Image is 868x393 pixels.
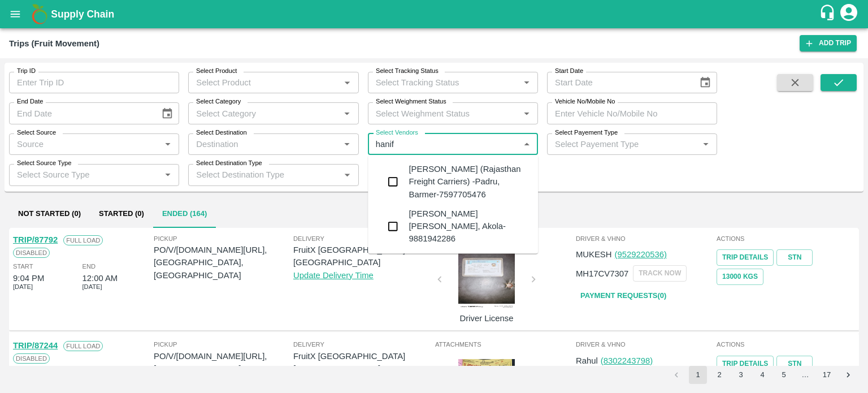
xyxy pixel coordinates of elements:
[196,97,241,106] label: Select Category
[371,137,516,152] input: Select Vendors
[839,2,859,26] div: account of current user
[9,102,152,124] input: End Date
[9,36,99,51] div: Trips (Fruit Movement)
[576,286,671,306] a: Payment Requests(0)
[555,67,583,76] label: Start Date
[800,35,857,51] a: Add Trip
[409,163,529,201] div: [PERSON_NAME] (Rajasthan Freight Carriers) -Padru, Barmer-7597705476
[13,235,58,244] a: TRIP/87792
[160,167,175,182] button: Open
[519,75,534,90] button: Open
[83,272,118,284] div: 12:00 AM
[695,72,716,93] button: Choose date
[550,137,680,152] input: Select Payement Type
[666,366,859,384] nav: pagination navigation
[13,282,33,292] span: [DATE]
[9,201,90,228] button: Not Started (0)
[371,75,501,90] input: Select Tracking Status
[340,137,354,152] button: Open
[192,137,336,152] input: Destination
[601,356,653,365] a: (8302243798)
[293,271,374,280] a: Update Delivery Time
[753,366,771,384] button: Go to page 4
[13,272,44,284] div: 9:04 PM
[717,234,855,244] span: Actions
[17,97,43,106] label: End Date
[17,67,36,76] label: Trip ID
[376,67,439,76] label: Select Tracking Status
[160,137,175,152] button: Open
[698,137,713,152] button: Open
[776,356,813,372] a: STN
[196,67,237,76] label: Select Product
[90,201,153,228] button: Started (0)
[818,366,836,384] button: Go to page 17
[819,4,839,24] div: customer-support
[13,341,58,350] a: TRIP/87244
[157,103,178,124] button: Choose date
[555,97,615,106] label: Vehicle No/Mobile No
[192,75,336,90] input: Select Product
[154,339,293,349] span: Pickup
[51,6,819,22] a: Supply Chain
[717,269,763,285] button: 13000 Kgs
[154,350,293,388] p: PO/V/[DOMAIN_NAME][URL], [GEOGRAPHIC_DATA], [GEOGRAPHIC_DATA]
[12,167,157,182] input: Select Source Type
[83,261,96,271] span: End
[732,366,750,384] button: Go to page 3
[547,72,690,93] input: Start Date
[576,234,714,244] span: Driver & VHNo
[615,250,667,259] a: (9529220536)
[196,128,247,137] label: Select Destination
[717,249,774,266] a: Trip Details
[776,249,813,266] a: STN
[12,137,157,152] input: Source
[444,312,529,325] p: Driver License
[13,248,50,258] span: Disabled
[710,366,728,384] button: Go to page 2
[689,366,707,384] button: page 1
[154,234,293,244] span: Pickup
[409,208,529,245] div: [PERSON_NAME] [PERSON_NAME], Akola-9881942286
[519,106,534,121] button: Open
[435,339,574,349] span: Attachments
[340,106,354,121] button: Open
[63,235,103,245] span: Full Load
[196,159,262,168] label: Select Destination Type
[153,201,216,228] button: Ended (164)
[63,341,103,351] span: Full Load
[13,353,50,364] span: Disabled
[13,261,33,271] span: Start
[154,244,293,282] p: PO/V/[DOMAIN_NAME][URL], [GEOGRAPHIC_DATA], [GEOGRAPHIC_DATA]
[28,3,51,25] img: logo
[717,356,774,372] a: Trip Details
[547,102,717,124] input: Enter Vehicle No/Mobile No
[192,106,336,120] input: Select Category
[192,167,336,182] input: Select Destination Type
[17,128,56,137] label: Select Source
[796,370,814,381] div: …
[371,106,501,120] input: Select Weighment Status
[51,8,114,20] b: Supply Chain
[576,356,598,365] span: Rahul
[839,366,857,384] button: Go to next page
[340,167,354,182] button: Open
[293,350,433,375] p: FruitX [GEOGRAPHIC_DATA] [GEOGRAPHIC_DATA]
[519,137,534,152] button: Close
[293,234,433,244] span: Delivery
[576,267,628,280] p: MH17CV7307
[340,75,354,90] button: Open
[293,244,433,269] p: FruitX [GEOGRAPHIC_DATA] [GEOGRAPHIC_DATA]
[2,1,28,27] button: open drawer
[293,339,433,349] span: Delivery
[17,159,71,168] label: Select Source Type
[775,366,793,384] button: Go to page 5
[376,97,446,106] label: Select Weighment Status
[83,282,102,292] span: [DATE]
[376,128,418,137] label: Select Vendors
[717,339,855,349] span: Actions
[555,128,618,137] label: Select Payement Type
[576,250,612,259] span: MUKESH
[576,339,714,349] span: Driver & VHNo
[9,72,179,93] input: Enter Trip ID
